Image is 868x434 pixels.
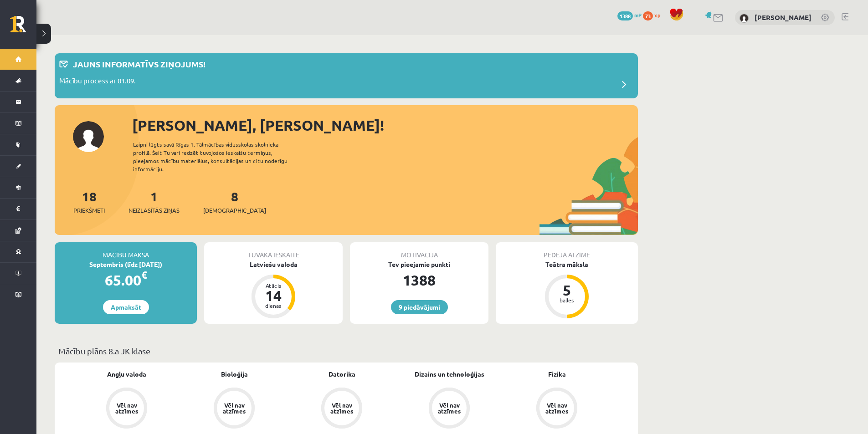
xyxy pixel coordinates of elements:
[496,260,638,320] a: Teātra māksla 5 balles
[329,369,355,379] a: Datorika
[496,242,638,260] div: Pēdējā atzīme
[260,288,287,303] div: 14
[740,14,749,23] img: Eduards Mārcis Ulmanis
[73,206,105,215] span: Priekšmeti
[204,242,343,260] div: Tuvākā ieskaite
[617,11,642,19] a: 1388 mP
[73,188,105,215] a: 18Priekšmeti
[203,206,266,215] span: [DEMOGRAPHIC_DATA]
[221,402,247,414] div: Vēl nav atzīmes
[350,269,488,291] div: 1388
[128,188,180,215] a: 1Neizlasītās ziņas
[55,260,197,269] div: Septembris (līdz [DATE])
[132,114,638,136] div: [PERSON_NAME], [PERSON_NAME]!
[548,369,566,379] a: Fizika
[58,345,634,357] p: Mācību plāns 8.a JK klase
[654,11,660,19] span: xp
[59,58,633,94] a: Jauns informatīvs ziņojums! Mācību process ar 01.09.
[544,402,570,414] div: Vēl nav atzīmes
[329,402,354,414] div: Vēl nav atzīmes
[503,388,611,430] a: Vēl nav atzīmes
[643,11,665,19] a: 73 xp
[10,16,36,39] a: Rīgas 1. Tālmācības vidusskola
[221,369,248,379] a: Bioloģija
[73,58,205,70] p: Jauns informatīvs ziņojums!
[141,268,147,281] span: €
[634,11,642,19] span: mP
[496,260,638,269] div: Teātra māksla
[59,76,136,88] p: Mācību process ar 01.09.
[395,388,503,430] a: Vēl nav atzīmes
[415,369,484,379] a: Dizains un tehnoloģijas
[103,300,149,314] a: Apmaksāt
[180,388,288,430] a: Vēl nav atzīmes
[553,297,580,303] div: balles
[128,206,180,215] span: Neizlasītās ziņas
[133,140,303,173] div: Laipni lūgts savā Rīgas 1. Tālmācības vidusskolas skolnieka profilā. Šeit Tu vari redzēt tuvojošo...
[204,260,343,269] div: Latviešu valoda
[55,269,197,291] div: 65.00
[553,283,580,297] div: 5
[107,369,146,379] a: Angļu valoda
[55,242,197,260] div: Mācību maksa
[643,11,653,20] span: 73
[350,242,488,260] div: Motivācija
[260,303,287,308] div: dienas
[617,11,633,20] span: 1388
[391,300,448,314] a: 9 piedāvājumi
[260,283,287,288] div: Atlicis
[755,13,812,22] a: [PERSON_NAME]
[203,188,266,215] a: 8[DEMOGRAPHIC_DATA]
[350,260,488,269] div: Tev pieejamie punkti
[204,260,343,320] a: Latviešu valoda Atlicis 14 dienas
[114,402,139,414] div: Vēl nav atzīmes
[437,402,462,414] div: Vēl nav atzīmes
[288,388,395,430] a: Vēl nav atzīmes
[73,388,180,430] a: Vēl nav atzīmes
